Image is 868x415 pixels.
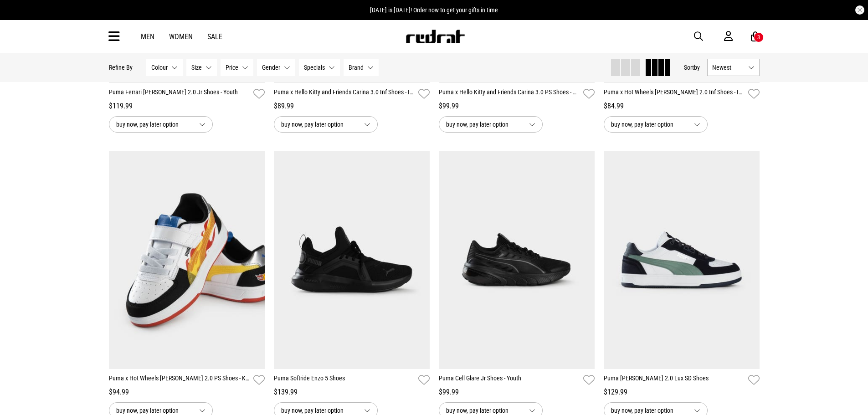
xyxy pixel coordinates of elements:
span: Colour [151,64,168,71]
a: Puma Softride Enzo 5 Shoes [274,374,415,387]
img: Puma Cell Glare Jr Shoes - Youth in Black [439,151,595,369]
span: Newest [712,64,745,71]
span: by [694,64,700,71]
div: $84.99 [604,101,760,112]
span: buy now, pay later option [281,119,357,130]
a: Men [141,32,154,41]
span: Brand [349,64,364,71]
button: buy now, pay later option [439,116,543,133]
span: Specials [304,64,325,71]
button: buy now, pay later option [274,116,378,133]
a: Sale [207,32,222,41]
div: $139.99 [274,387,430,398]
button: buy now, pay later option [604,116,708,133]
button: Colour [146,59,183,76]
button: Open LiveChat chat widget [7,4,35,31]
a: Puma x Hello Kitty and Friends Carina 3.0 PS Shoes - Kids [439,87,580,101]
span: buy now, pay later option [611,119,687,130]
button: buy now, pay later option [109,116,213,133]
button: Specials [299,59,340,76]
span: Gender [262,64,280,71]
div: $129.99 [604,387,760,398]
button: Newest [707,59,760,76]
div: $99.99 [439,387,595,398]
div: $89.99 [274,101,430,112]
button: Price [221,59,253,76]
span: Price [226,64,238,71]
button: Size [186,59,217,76]
span: buy now, pay later option [116,119,192,130]
span: [DATE] is [DATE]! Order now to get your gifts in time [370,6,498,14]
a: Women [169,32,193,41]
div: $119.99 [109,101,265,112]
img: Redrat logo [405,30,465,43]
a: 3 [751,32,760,41]
img: Puma Caven 2.0 Lux Sd Shoes in White [604,151,760,369]
button: Gender [257,59,295,76]
span: Size [191,64,202,71]
button: Brand [344,59,379,76]
button: Sortby [684,62,700,73]
p: Refine By [109,64,133,71]
a: Puma Cell Glare Jr Shoes - Youth [439,374,580,387]
div: $94.99 [109,387,265,398]
img: Puma X Hot Wheels Caven 2.0 Ps Shoes - Kids in White [109,151,265,369]
div: $99.99 [439,101,595,112]
a: Puma x Hot Wheels [PERSON_NAME] 2.0 PS Shoes - Kids [109,374,250,387]
span: buy now, pay later option [446,119,522,130]
div: 3 [757,34,760,41]
a: Puma Ferrari [PERSON_NAME] 2.0 Jr Shoes - Youth [109,87,250,101]
a: Puma x Hot Wheels [PERSON_NAME] 2.0 Inf Shoes - Infant [604,87,745,101]
a: Puma [PERSON_NAME] 2.0 Lux SD Shoes [604,374,745,387]
img: Puma Softride Enzo 5 Shoes in Black [274,151,430,369]
a: Puma x Hello Kitty and Friends Carina 3.0 Inf Shoes - Infant [274,87,415,101]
